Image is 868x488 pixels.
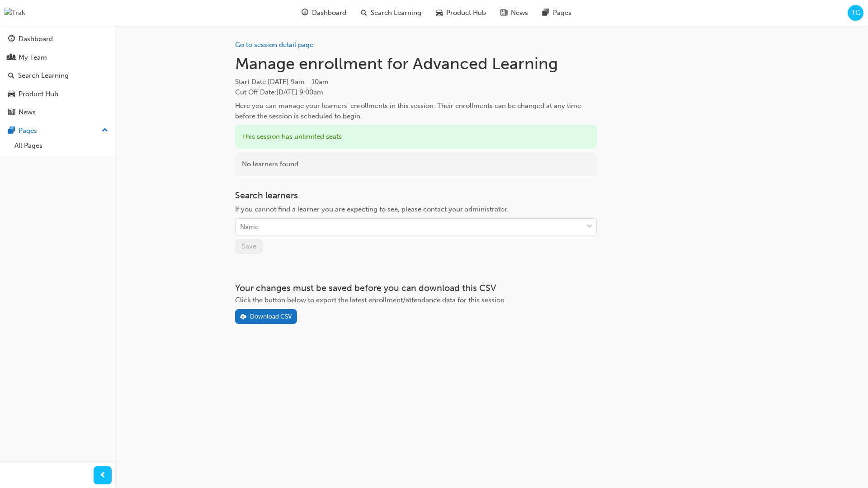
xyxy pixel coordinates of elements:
[511,8,528,18] span: News
[8,90,15,99] span: car-icon
[436,7,443,19] span: car-icon
[500,7,507,19] span: news-icon
[4,86,112,103] a: Product Hub
[235,296,505,304] span: Click the button below to export the latest enrollment/attendance data for this session
[19,34,53,44] div: Dashboard
[8,108,15,117] span: news-icon
[8,127,15,135] span: pages-icon
[851,8,860,18] span: TG
[371,8,421,18] span: Search Learning
[542,7,549,19] span: pages-icon
[235,77,597,87] span: Start Date :
[4,122,112,139] button: Pages
[235,152,597,176] div: No learners found
[4,29,112,122] button: DashboardMy TeamSearch LearningProduct HubNews
[8,54,15,62] span: people-icon
[553,8,571,18] span: Pages
[235,101,597,121] div: Here you can manage your learners' enrollments in this session. Their enrollments can be changed ...
[268,78,329,86] span: [DATE] 9am - 10am
[235,88,323,96] span: Cut Off Date : [DATE] 9:00am
[235,190,597,201] h3: Search learners
[19,52,47,63] div: My Team
[312,8,346,18] span: Dashboard
[102,125,108,136] span: up-icon
[235,205,509,213] span: If you cannot find a learner you are expecting to see, please contact your administrator.
[8,35,15,43] span: guage-icon
[19,126,37,136] div: Pages
[235,54,597,74] h1: Manage enrollment for Advanced Learning
[99,470,106,481] span: prev-icon
[235,309,297,324] button: Download CSV
[242,242,256,250] span: Save
[429,4,493,22] a: car-iconProduct Hub
[11,139,112,153] a: All Pages
[235,41,313,49] a: Go to session detail page
[8,72,14,80] span: search-icon
[250,313,292,320] div: Download CSV
[535,4,579,22] a: pages-iconPages
[361,7,367,19] span: search-icon
[240,314,246,321] span: download-icon
[493,4,535,22] a: news-iconNews
[354,4,429,22] a: search-iconSearch Learning
[18,70,69,81] div: Search Learning
[235,239,263,254] button: Save
[240,222,259,232] div: Name
[4,67,112,84] a: Search Learning
[446,8,486,18] span: Product Hub
[302,7,308,19] span: guage-icon
[4,31,112,47] a: Dashboard
[19,89,58,99] div: Product Hub
[235,283,597,293] h3: Your changes must be saved before you can download this CSV
[586,221,593,233] span: down-icon
[5,8,25,18] img: Trak
[235,125,597,149] div: This session has unlimited seats
[294,4,354,22] a: guage-iconDashboard
[848,5,863,21] button: TG
[4,49,112,66] a: My Team
[4,104,112,121] a: News
[19,107,36,117] div: News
